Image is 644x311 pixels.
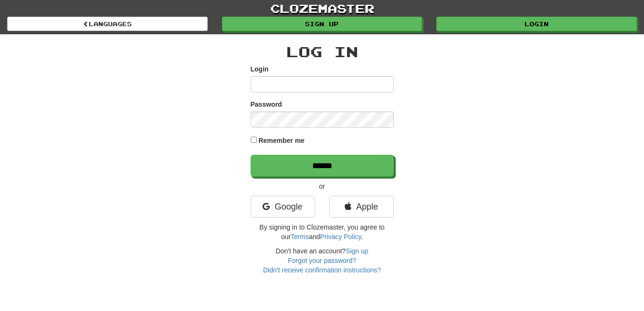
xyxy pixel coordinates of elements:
a: Google [251,196,315,218]
h2: Log In [251,44,394,60]
label: Remember me [258,136,305,145]
label: Password [251,100,282,109]
a: Sign up [222,17,422,31]
a: Forgot your password? [288,257,356,264]
p: or [251,181,394,191]
a: Languages [7,17,208,31]
a: Sign up [346,247,368,255]
div: Don't have an account? [251,246,394,275]
a: Terms [291,233,309,241]
a: Privacy Policy [320,233,361,241]
a: Apple [329,196,394,218]
p: By signing in to Clozemaster, you agree to our and . [251,222,394,241]
a: Login [436,17,637,31]
label: Login [251,64,269,74]
a: Didn't receive confirmation instructions? [263,266,381,274]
